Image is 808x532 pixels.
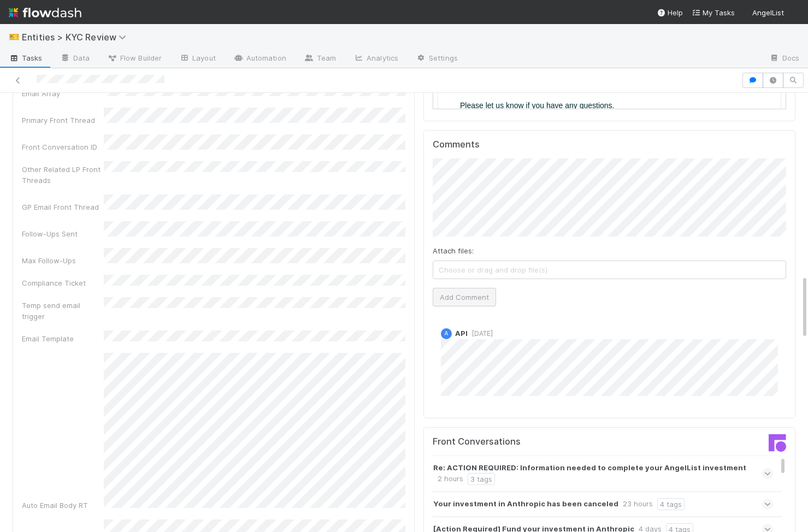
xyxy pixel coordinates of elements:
button: Add Comment [433,288,496,306]
p: Hi [PERSON_NAME], [27,87,326,101]
div: Max Follow-Ups [22,255,104,266]
p: We couldn't find a matching EIN for Thirdbase Opportunity, LP - Series AP in our records. Therefo... [27,155,326,234]
strong: Can you send us either an EIN verification letter (Letter 147C), a returned SS4, a screenshot of ... [27,184,325,232]
div: 2 hours [438,473,463,485]
div: API [441,328,452,339]
span: AngelList [752,8,784,17]
span: Choose or drag and drop file(s) [433,261,786,279]
div: 4 tags [657,498,685,510]
div: Email Array [22,88,104,99]
a: Docs [760,50,808,68]
img: AngelList [7,34,64,45]
span: API [455,329,468,338]
h5: Comments [433,139,786,150]
div: Auto Email Body RT [22,500,104,511]
a: Analytics [345,50,407,68]
a: Team [295,50,345,68]
img: avatar_7d83f73c-397d-4044-baf2-bb2da42e298f.png [788,8,799,19]
strong: Re: ACTION REQUIRED: Information needed to complete your AngelList investment [433,462,746,473]
div: Temp send email trigger [22,300,104,322]
a: Flow Builder [98,50,170,68]
a: My Tasks [692,7,735,18]
h5: Front Conversations [433,436,601,447]
span: Entities > KYC Review [22,32,132,43]
div: Help [657,7,683,18]
div: GP Email Front Thread [22,202,104,212]
span: 🎫 [9,32,20,42]
div: Front Conversation ID [22,141,104,152]
div: 3 tags [468,473,495,485]
span: [DATE] [468,329,493,338]
div: Email Template [22,333,104,344]
p: In order to finalize your entity verification and complete the U.S. KYB compliance process, we re... [27,108,326,147]
div: 23 hours [623,498,653,510]
a: Layout [170,50,225,68]
p: You can reply directly to me with the documents. [27,241,326,255]
img: logo-inverted-e16ddd16eac7371096b0.svg [9,3,81,22]
span: A [444,330,448,336]
label: Attach files: [433,245,474,256]
a: Data [51,50,98,68]
span: Tasks [9,52,43,63]
span: Flow Builder [107,52,162,63]
div: Primary Front Thread [22,115,104,126]
div: Follow-Ups Sent [22,228,104,239]
strong: Your investment in Anthropic has been canceled [433,498,618,510]
a: Automation [225,50,295,68]
span: My Tasks [692,8,735,17]
a: Settings [407,50,467,68]
p: Please let us know if you have any questions. [27,262,326,275]
div: Compliance Ticket [22,277,104,288]
img: front-logo-b4b721b83371efbadf0a.svg [769,434,786,452]
div: Other Related LP Front Threads [22,164,104,186]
